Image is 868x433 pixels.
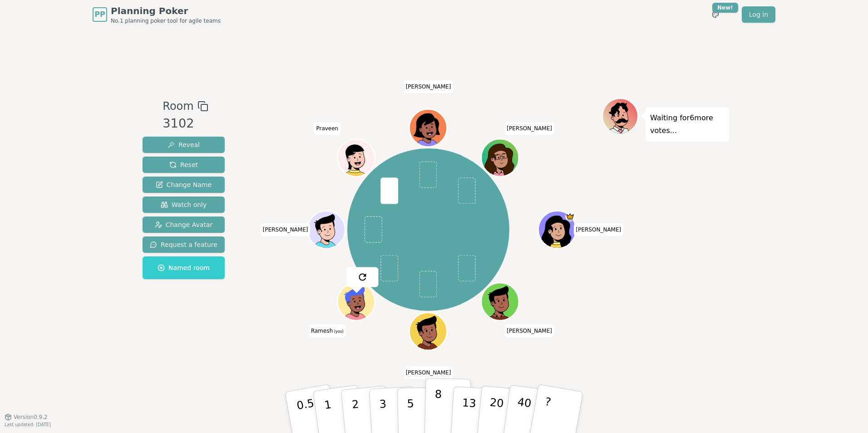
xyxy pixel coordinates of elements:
[158,263,210,272] span: Named room
[261,223,311,236] span: Click to change your name
[156,180,212,189] span: Change Name
[143,157,225,173] button: Reset
[404,80,454,93] span: Click to change your name
[742,6,775,23] a: Log in
[309,324,346,337] span: Click to change your name
[574,223,624,236] span: Click to change your name
[5,413,48,421] button: Version0.9.2
[143,197,225,213] button: Watch only
[707,6,724,23] button: New!
[339,284,374,319] button: Click to change your avatar
[111,17,221,25] span: No.1 planning poker tool for agile teams
[111,5,221,17] span: Planning Poker
[504,324,554,337] span: Click to change your name
[143,216,225,233] button: Change Avatar
[155,220,213,229] span: Change Avatar
[404,366,454,379] span: Click to change your name
[93,5,221,25] a: PPPlanning PokerNo.1 planning poker tool for agile teams
[150,240,217,249] span: Request a feature
[169,160,198,169] span: Reset
[5,422,51,427] span: Last updated: [DATE]
[14,413,48,421] span: Version 0.9.2
[143,177,225,193] button: Change Name
[94,9,105,20] span: PP
[314,122,340,135] span: Click to change your name
[143,256,225,279] button: Named room
[566,212,575,221] span: Yasmin is the host
[163,114,208,133] div: 3102
[357,271,368,282] img: reset
[168,140,200,149] span: Reveal
[143,137,225,153] button: Reveal
[650,112,725,137] p: Waiting for 6 more votes...
[143,236,225,253] button: Request a feature
[163,98,193,114] span: Room
[161,200,207,209] span: Watch only
[504,122,554,135] span: Click to change your name
[333,329,344,333] span: (you)
[712,3,738,13] div: New!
